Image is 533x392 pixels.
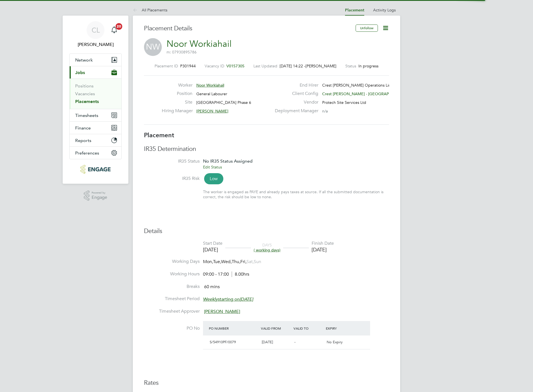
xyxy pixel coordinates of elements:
a: Go to home page [69,165,122,174]
span: General Labourer [196,91,227,96]
span: Sun [254,259,261,264]
span: CL [92,26,100,34]
span: Jobs [75,70,85,75]
label: Timesheet Approver [144,308,200,314]
label: Vacancy ID [205,63,224,68]
span: Noor Workiahail [196,83,224,88]
div: Valid From [260,323,292,333]
span: Timesheets [75,113,98,118]
button: Unfollow [356,24,378,32]
span: 8.00hrs [232,271,249,277]
a: All Placements [133,8,167,13]
h3: IR35 Determination [144,145,389,153]
label: End Hirer [272,82,318,88]
label: Worker [162,82,192,88]
span: Preferences [75,150,99,156]
span: [PERSON_NAME] [305,63,336,68]
span: starting on [203,297,253,302]
a: 20 [109,21,120,39]
label: Timesheet Period [144,296,200,302]
button: Network [70,54,121,66]
div: Finish Date [312,241,334,246]
span: In progress [358,63,378,68]
label: PO No [144,325,200,331]
span: Wed, [221,259,232,264]
span: Chloe Lyons [69,41,122,48]
div: [DATE] [203,246,223,253]
span: Protech Site Services Ltd [322,100,366,105]
a: Vacancies [75,91,95,96]
span: Fri, [240,259,246,264]
span: NW [144,38,162,56]
div: Valid To [292,323,325,333]
span: Network [75,57,93,63]
span: - [294,340,295,344]
label: Hiring Manager [162,108,192,114]
em: Weekly [203,297,218,302]
div: PO Number [207,323,260,333]
span: Low [204,173,223,184]
span: [PERSON_NAME] [204,309,240,314]
span: Engage [92,195,107,200]
label: Breaks [144,284,200,290]
nav: Main navigation [63,16,128,184]
span: Crest [PERSON_NAME] Operations Limited [322,83,399,88]
span: Crest [PERSON_NAME] - [GEOGRAPHIC_DATA] [322,91,408,96]
a: Noor Workiahail [167,38,232,49]
div: Expiry [324,323,357,333]
label: IR35 Status [144,158,200,164]
span: Reports [75,138,91,143]
div: [DATE] [312,246,334,253]
div: DAYS [251,242,283,253]
label: Client Config [272,91,318,97]
span: [DATE] [262,340,273,344]
span: No IR35 Status Assigned [203,158,253,164]
a: Positions [75,83,94,89]
b: Placement [144,131,174,139]
span: Sat, [246,259,254,264]
span: Thu, [232,259,240,264]
div: Jobs [70,79,121,109]
label: Last Updated [253,63,277,68]
a: Activity Logs [373,8,396,13]
span: Tue, [213,259,221,264]
span: P301944 [180,63,196,68]
span: Powered by [92,190,107,195]
button: Jobs [70,66,121,79]
span: No Expiry [327,340,343,344]
span: [GEOGRAPHIC_DATA] Phase 6 [196,100,251,105]
button: Timesheets [70,109,121,121]
label: Site [162,99,192,105]
a: Edit Status [203,165,222,170]
div: Start Date [203,241,223,246]
a: Placement [345,8,364,13]
button: Finance [70,122,121,134]
label: Position [162,91,192,97]
span: Finance [75,125,91,131]
h3: Rates [144,379,389,387]
span: 60 mins [204,284,220,290]
span: S/54910PF/0079 [210,340,236,344]
a: CL[PERSON_NAME] [69,21,122,48]
a: Placements [75,99,99,104]
label: Deployment Manager [272,108,318,114]
label: Placement ID [155,63,178,68]
a: Powered byEngage [84,190,107,201]
span: [PERSON_NAME] [196,109,228,114]
span: n/a [322,109,328,114]
label: Vendor [272,99,318,105]
label: Working Hours [144,271,200,277]
button: Reports [70,134,121,146]
h3: Details [144,227,389,235]
span: [DATE] 14:22 - [280,63,305,68]
label: Status [345,63,356,68]
span: Mon, [203,259,213,264]
h3: Placement Details [144,24,351,33]
span: ( working days) [254,248,280,253]
em: [DATE] [240,297,253,302]
div: The worker is engaged as PAYE and already pays taxes at source. If all the submitted documentatio... [203,189,389,199]
span: m: 07930895786 [167,50,197,55]
button: Preferences [70,147,121,159]
span: 20 [116,23,122,30]
img: protechltd-logo-retina.png [80,165,110,174]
